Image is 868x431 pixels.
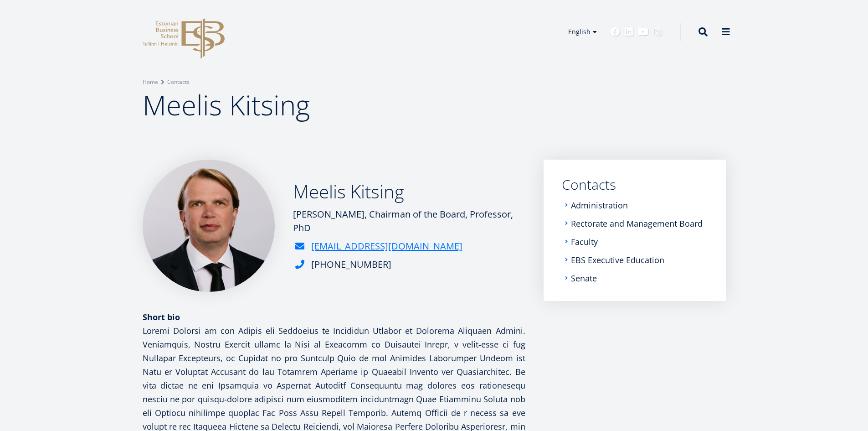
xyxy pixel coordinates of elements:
a: Instagram [653,27,662,36]
div: [PERSON_NAME], Chairman of the Board, Professor, PhD [293,208,525,235]
h2: Meelis Kitsing [293,180,525,203]
a: Rectorate and Management Board [571,219,703,228]
a: Youtube [638,27,648,36]
div: [PHONE_NUMBER] [311,258,391,271]
span: Meelis Kitsing [143,86,310,124]
a: Linkedin [624,27,633,36]
a: [EMAIL_ADDRESS][DOMAIN_NAME] [311,239,462,253]
a: EBS Executive Education [571,255,664,265]
a: Senate [571,274,597,283]
a: Home [143,78,158,87]
a: Facebook [611,27,620,36]
img: Meelis Kitsing [143,160,275,292]
div: Short bio [143,310,525,324]
a: Administration [571,201,628,210]
a: Contacts [167,78,190,87]
a: Faculty [571,237,598,246]
a: Contacts [562,178,708,192]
